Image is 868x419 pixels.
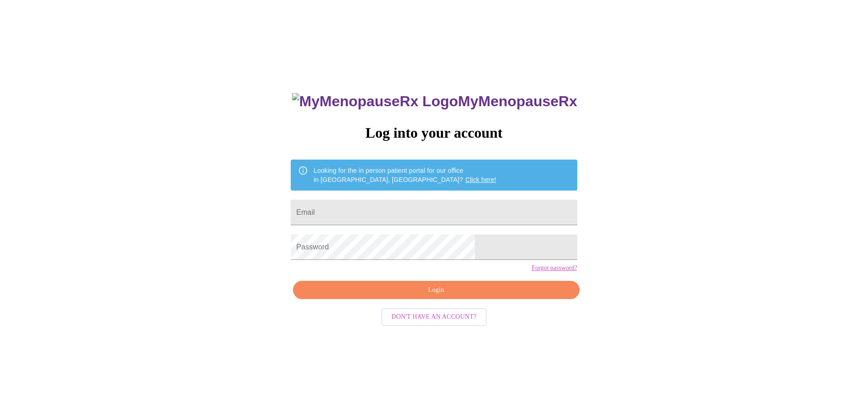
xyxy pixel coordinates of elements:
a: Click here! [465,176,496,183]
button: Don't have an account? [381,308,487,326]
div: Looking for the in person patient portal for our office in [GEOGRAPHIC_DATA], [GEOGRAPHIC_DATA]? [313,162,496,188]
a: Don't have an account? [379,312,489,320]
span: Login [303,285,569,296]
img: MyMenopauseRx Logo [292,93,458,110]
button: Login [293,281,579,300]
h3: MyMenopauseRx [292,93,577,110]
a: Forgot password? [532,264,577,272]
h3: Log into your account [291,124,577,141]
span: Don't have an account? [391,311,477,323]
